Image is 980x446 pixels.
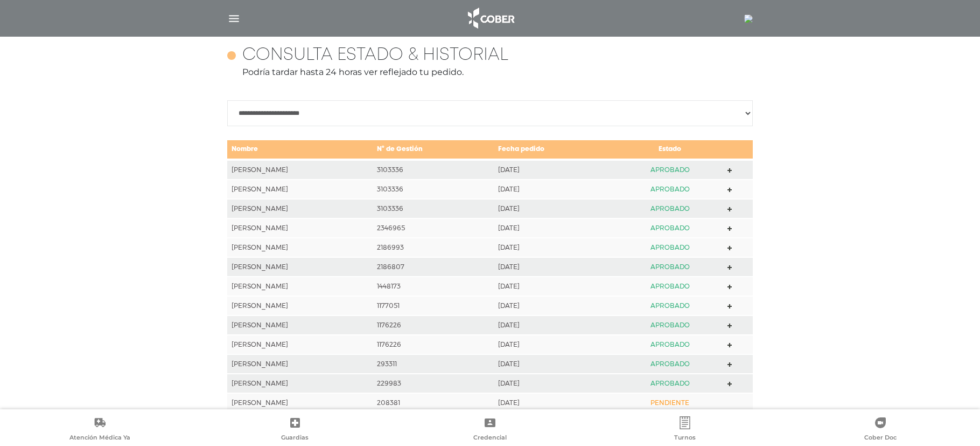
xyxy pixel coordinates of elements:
[744,15,753,23] img: 1354
[617,315,724,335] td: APROBADO
[373,296,494,315] td: 1177051
[227,393,373,413] td: [PERSON_NAME]
[617,257,724,277] td: APROBADO
[69,434,130,443] span: Atención Médica Ya
[494,199,617,218] td: [DATE]
[2,416,197,444] a: Atención Médica Ya
[393,416,587,444] a: Credencial
[617,160,724,180] td: APROBADO
[373,393,494,413] td: 208381
[494,354,617,374] td: [DATE]
[494,218,617,238] td: [DATE]
[473,434,507,443] span: Credencial
[494,160,617,180] td: [DATE]
[617,296,724,315] td: APROBADO
[373,140,494,160] td: N° de Gestión
[373,315,494,335] td: 1176226
[494,374,617,393] td: [DATE]
[783,416,978,444] a: Cober Doc
[617,354,724,374] td: APROBADO
[227,218,373,238] td: [PERSON_NAME]
[227,374,373,393] td: [PERSON_NAME]
[494,140,617,160] td: Fecha pedido
[227,257,373,277] td: [PERSON_NAME]
[617,393,724,413] td: PENDIENTE
[617,180,724,199] td: APROBADO
[242,45,508,66] h4: Consulta estado & historial
[462,5,519,31] img: logo_cober_home-white.png
[494,180,617,199] td: [DATE]
[227,140,373,160] td: Nombre
[494,257,617,277] td: [DATE]
[617,218,724,238] td: APROBADO
[227,199,373,218] td: [PERSON_NAME]
[617,199,724,218] td: APROBADO
[227,66,753,79] p: Podría tardar hasta 24 horas ver reflejado tu pedido.
[373,180,494,199] td: 3103336
[617,238,724,257] td: APROBADO
[281,434,309,443] span: Guardias
[587,416,782,444] a: Turnos
[227,354,373,374] td: [PERSON_NAME]
[373,199,494,218] td: 3103336
[617,335,724,354] td: APROBADO
[674,434,696,443] span: Turnos
[864,434,897,443] span: Cober Doc
[227,160,373,180] td: [PERSON_NAME]
[494,296,617,315] td: [DATE]
[494,277,617,296] td: [DATE]
[373,238,494,257] td: 2186993
[617,277,724,296] td: APROBADO
[494,238,617,257] td: [DATE]
[227,180,373,199] td: [PERSON_NAME]
[617,140,724,160] td: Estado
[617,374,724,393] td: APROBADO
[373,335,494,354] td: 1176226
[373,160,494,180] td: 3103336
[373,257,494,277] td: 2186807
[227,238,373,257] td: [PERSON_NAME]
[494,335,617,354] td: [DATE]
[227,335,373,354] td: [PERSON_NAME]
[227,12,241,25] img: Cober_menu-lines-white.svg
[494,393,617,413] td: [DATE]
[373,374,494,393] td: 229983
[227,296,373,315] td: [PERSON_NAME]
[227,315,373,335] td: [PERSON_NAME]
[373,218,494,238] td: 2346965
[197,416,392,444] a: Guardias
[227,277,373,296] td: [PERSON_NAME]
[494,315,617,335] td: [DATE]
[373,277,494,296] td: 1448173
[373,354,494,374] td: 293311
